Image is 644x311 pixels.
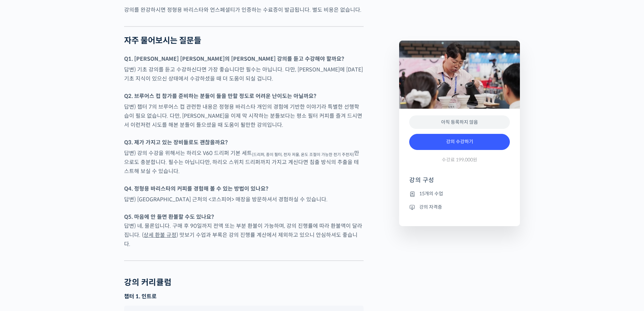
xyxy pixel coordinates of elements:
[124,278,171,288] h2: 강의 커리큘럼
[144,231,176,239] a: 상세 환불 규정
[61,223,69,228] span: 대화
[87,213,129,229] a: 설정
[409,176,510,190] h4: 강의 구성
[21,223,25,228] span: 홈
[124,102,364,129] p: 답변) 챕터 7의 브루어스 컵 관련한 내용은 정형용 바리스타 개인의 경험에 기반한 이야기라 특별한 선행학습이 필요 없습니다. 다만, [PERSON_NAME]을 이제 막 시작하...
[409,134,510,150] a: 강의 수강하기
[124,55,344,62] strong: Q1. [PERSON_NAME] [PERSON_NAME]의 [PERSON_NAME] 강의를 듣고 수강해야 할까요?
[442,157,477,163] span: 수강료 199,000원
[124,293,364,300] h3: 챕터 1. 인트로
[252,152,354,157] sub: (드리퍼, 종이 필터, 전자 저울, 온도 조절이 가능한 전기 주전자)
[124,93,316,100] strong: Q2. 브루어스 컵 참가를 준비하는 분들이 들을 만할 정도로 어려운 난이도는 아닐까요?
[409,115,510,129] div: 아직 등록하지 않음
[2,213,44,229] a: 홈
[124,36,201,46] strong: 자주 물어보시는 질문들
[124,212,364,249] p: 답변) 네, 물론입니다. 구매 후 90일까지 전액 또는 부분 환불이 가능하며, 강의 진행률에 따라 환불액이 달라집니다. ( ) 맛보기 수업과 부록은 강의 진행률 계산에서 제외...
[124,65,364,83] p: 답변) 기초 강의를 듣고 수강하신다면 가장 좋습니다만 필수는 아닙니다. 다만, [PERSON_NAME]에 [DATE] 기초 지식이 있으신 상태에서 수강하셨을 때 더 도움이 되...
[124,185,268,192] strong: Q4. 정형용 바리스타의 커피를 경험해 볼 수 있는 방법이 있나요?
[124,5,364,14] p: 강의를 완강하시면 정형용 바리스타와 언스페셜티가 인증하는 수료증이 발급됩니다. 별도 비용은 없습니다.
[104,223,112,228] span: 설정
[124,139,228,146] strong: Q3. 제가 가지고 있는 장비들로도 괜찮을까요?
[124,213,214,220] strong: Q5. 마음에 안 들면 환불할 수도 있나요?
[409,203,510,211] li: 강의 자격증
[124,195,364,204] p: 답변) [GEOGRAPHIC_DATA] 근처의 <코스피어> 매장을 방문하셔서 경험하실 수 있습니다.
[44,213,87,229] a: 대화
[124,149,364,176] p: 답변) 강의 수강을 위해서는 하리오 V60 드리퍼 기본 세트 만으로도 충분합니다. 필수는 아닙니다만, 하리오 스위치 드리퍼까지 가지고 계신다면 침출 방식의 추출을 테스트해 보...
[409,190,510,198] li: 15개의 수업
